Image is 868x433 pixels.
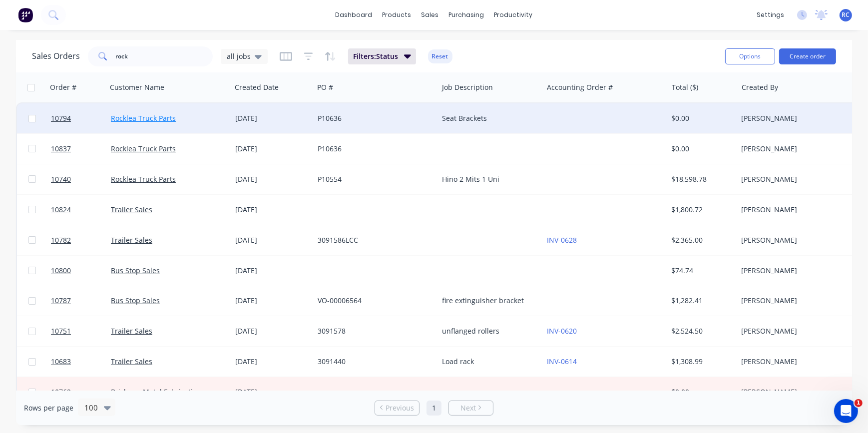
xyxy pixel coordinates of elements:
[318,144,429,154] div: P10636
[111,144,176,153] a: Rocklea Truck Parts
[235,82,279,92] div: Created Date
[235,235,310,245] div: [DATE]
[51,387,71,397] span: 10762
[331,7,378,22] a: dashboard
[111,174,176,184] a: Rocklea Truck Parts
[741,205,852,215] div: [PERSON_NAME]
[111,235,152,245] a: Trailer Sales
[428,49,452,63] button: Reset
[672,144,731,154] div: $0.00
[442,113,534,123] div: Seat Brackets
[442,82,493,92] div: Job Description
[672,296,731,306] div: $1,282.41
[111,205,152,214] a: Trailer Sales
[834,399,858,423] iframe: Intercom live chat
[51,195,111,225] a: 10824
[51,164,111,194] a: 10740
[235,113,310,123] div: [DATE]
[672,266,731,276] div: $74.74
[32,51,80,61] h1: Sales Orders
[547,326,577,336] a: INV-0620
[111,326,152,336] a: Trailer Sales
[51,205,71,215] span: 10824
[741,266,852,276] div: [PERSON_NAME]
[111,296,160,305] a: Bus Stop Sales
[51,296,71,306] span: 10787
[51,113,71,123] span: 10794
[318,326,429,336] div: 3091578
[779,48,836,64] button: Create order
[227,51,251,61] span: all jobs
[547,82,613,92] div: Accounting Order #
[51,266,71,276] span: 10800
[235,205,310,215] div: [DATE]
[51,174,71,184] span: 10740
[111,357,152,366] a: Trailer Sales
[442,174,534,184] div: Hino 2 Mits 1 Uni
[235,174,310,184] div: [DATE]
[51,357,71,367] span: 10683
[111,113,176,123] a: Rocklea Truck Parts
[672,113,731,123] div: $0.00
[741,387,852,397] div: [PERSON_NAME]
[111,387,201,397] a: Brisbane Metal Fabrication
[51,347,111,377] a: 10683
[741,296,852,306] div: [PERSON_NAME]
[741,235,852,245] div: [PERSON_NAME]
[442,326,534,336] div: unflanged rollers
[547,235,577,245] a: INV-0628
[353,51,398,61] span: Filters: Status
[24,403,73,413] span: Rows per page
[51,134,111,164] a: 10837
[741,357,852,367] div: [PERSON_NAME]
[417,7,444,22] div: sales
[672,235,731,245] div: $2,365.00
[51,103,111,133] a: 10794
[371,401,497,416] ul: Pagination
[51,316,111,346] a: 10751
[842,10,850,19] span: RC
[318,235,429,245] div: 3091586LCC
[318,357,429,367] div: 3091440
[672,174,731,184] div: $18,598.78
[442,296,534,306] div: fire extinguisher bracket
[449,403,493,413] a: Next page
[378,7,417,22] div: products
[51,256,111,286] a: 10800
[444,7,489,22] div: purchasing
[855,399,863,407] span: 1
[672,387,731,397] div: $0.00
[51,144,71,154] span: 10837
[741,326,852,336] div: [PERSON_NAME]
[672,205,731,215] div: $1,800.72
[235,387,310,397] div: [DATE]
[741,174,852,184] div: [PERSON_NAME]
[317,82,333,92] div: PO #
[51,235,71,245] span: 10782
[725,48,775,64] button: Options
[386,403,414,413] span: Previous
[235,326,310,336] div: [DATE]
[375,403,419,413] a: Previous page
[427,401,441,416] a: Page 1 is your current page
[51,377,111,407] a: 10762
[672,326,731,336] div: $2,524.50
[489,7,538,22] div: productivity
[235,357,310,367] div: [DATE]
[18,7,33,22] img: Factory
[235,266,310,276] div: [DATE]
[51,326,71,336] span: 10751
[318,296,429,306] div: VO-00006564
[460,403,476,413] span: Next
[235,144,310,154] div: [DATE]
[116,46,213,66] input: Search...
[318,174,429,184] div: P10554
[672,357,731,367] div: $1,308.99
[741,144,852,154] div: [PERSON_NAME]
[547,357,577,366] a: INV-0614
[672,82,698,92] div: Total ($)
[51,225,111,255] a: 10782
[752,7,789,22] div: settings
[318,113,429,123] div: P10636
[111,266,160,275] a: Bus Stop Sales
